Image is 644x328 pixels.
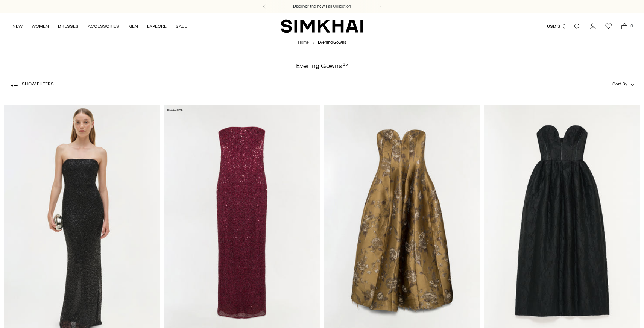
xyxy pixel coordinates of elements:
[293,3,351,9] a: Discover the new Fall Collection
[281,19,363,33] a: SIMKHAI
[147,18,167,35] a: EXPLORE
[32,18,49,35] a: WOMEN
[22,81,54,87] span: Show Filters
[570,19,585,34] a: Open search modal
[601,19,616,34] a: Wishlist
[88,18,119,35] a: ACCESSORIES
[612,80,634,88] button: Sort By
[617,19,632,34] a: Open cart modal
[628,23,635,29] span: 0
[10,78,54,90] button: Show Filters
[547,18,567,35] button: USD $
[343,62,348,69] div: 35
[612,81,627,87] span: Sort By
[176,18,187,35] a: SALE
[585,19,600,34] a: Go to the account page
[298,40,309,45] a: Home
[313,39,315,46] div: /
[58,18,79,35] a: DRESSES
[12,18,23,35] a: NEW
[128,18,138,35] a: MEN
[296,62,348,69] h1: Evening Gowns
[298,39,346,46] nav: breadcrumbs
[318,40,346,45] span: Evening Gowns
